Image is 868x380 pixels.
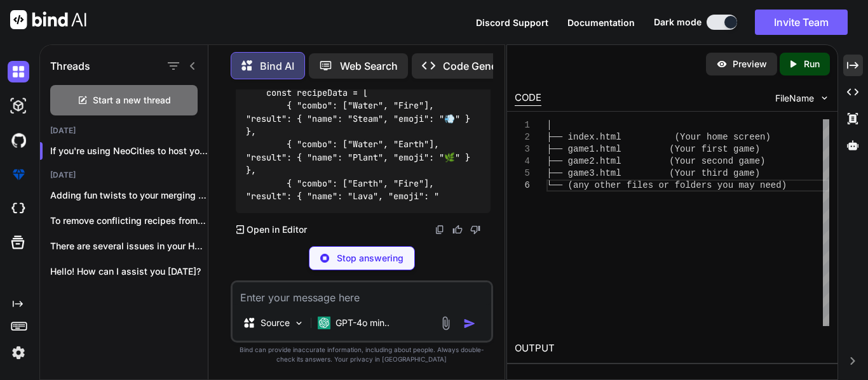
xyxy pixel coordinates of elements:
button: Documentation [567,16,635,29]
img: preview [716,58,728,70]
p: Run [804,58,820,70]
span: Dark mode [654,16,702,29]
span: FileName [775,92,814,105]
p: Hello! How can I assist you [DATE]? [50,265,208,278]
span: │ [546,120,552,130]
img: Bind AI [10,10,86,29]
div: 2 [515,131,530,143]
h2: OUTPUT [507,334,837,364]
p: There are several issues in your HTML... [50,240,208,252]
img: darkAi-studio [8,95,29,117]
p: If you're using NeoCities to host your H... [50,145,208,157]
div: 3 [515,143,530,155]
p: Web Search [340,58,398,74]
h2: [DATE] [40,126,208,136]
img: Pick Models [294,318,304,329]
p: Bind AI [260,58,294,74]
span: └── (any other files or folders you may need) [546,180,787,190]
img: premium [8,164,29,185]
img: GPT-4o mini [318,317,330,329]
h1: Threads [50,58,90,74]
p: Code Generator [443,58,520,74]
img: attachment [438,316,453,331]
div: 4 [515,155,530,167]
img: like [452,225,463,235]
span: ├── game1.html (Your first game) [546,144,760,154]
span: ├── game3.html (Your third game) [546,168,760,178]
p: Source [261,317,290,329]
div: 1 [515,119,530,131]
span: Documentation [567,17,635,28]
div: 6 [515,180,530,192]
div: CODE [515,91,541,106]
p: Open in Editor [247,223,307,236]
span: Discord Support [476,17,548,28]
div: 5 [515,167,530,180]
img: cloudideIcon [8,198,29,219]
p: Preview [733,58,767,70]
img: copy [435,225,445,235]
span: Start a new thread [93,94,171,107]
button: Discord Support [476,16,548,29]
img: githubDark [8,129,29,151]
p: Adding fun twists to your merging game c... [50,189,208,202]
h2: [DATE] [40,170,208,180]
p: To remove conflicting recipes from your ... [50,214,208,227]
p: GPT-4o min.. [336,317,390,329]
span: ├── index.html (Your home screen) [546,132,771,142]
img: chevron down [819,93,830,103]
img: darkChat [8,61,29,82]
span: ├── game2.html (Your second game) [546,156,765,166]
img: icon [463,317,476,330]
button: Invite Team [755,10,848,35]
img: settings [8,342,29,364]
p: Bind can provide inaccurate information, including about people. Always double-check its answers.... [231,345,493,364]
img: dislike [470,225,480,235]
p: Stop answering [337,252,403,265]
